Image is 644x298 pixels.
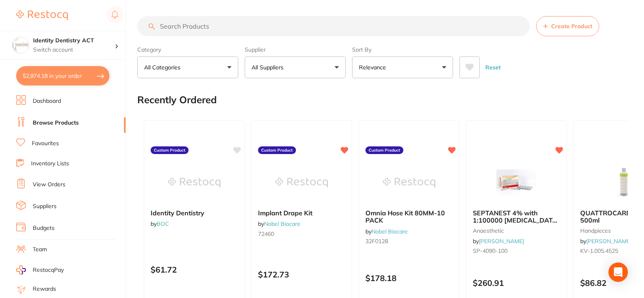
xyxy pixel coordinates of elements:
a: Browse Products [33,119,79,127]
p: $172.73 [258,270,345,279]
img: Identity Dentistry [168,163,220,203]
label: Custom Product [365,146,403,154]
small: 72460 [258,231,345,237]
a: Suppliers [33,202,57,210]
a: BOC [157,220,169,227]
small: SP-4090-100 [473,248,560,254]
img: Implant Drape Kit [275,163,328,203]
p: $178.18 [365,273,453,283]
span: RestocqPay [33,266,64,274]
small: 32F0128 [365,238,453,244]
span: Create Product [551,23,592,29]
div: Open Intercom Messenger [608,263,628,282]
small: anaesthetic [473,227,560,234]
img: RestocqPay [16,265,26,275]
p: Switch account [33,46,115,54]
a: RestocqPay [16,265,64,275]
a: Rewards [33,285,56,293]
b: Identity Dentistry [151,209,238,217]
span: by [151,220,169,227]
a: View Orders [33,181,65,189]
a: Dashboard [33,97,61,105]
img: Omnia Hose Kit 80MM-10 PACK [383,163,435,203]
span: by [580,238,631,245]
h4: Identity Dentistry ACT [33,37,115,45]
button: Relevance [352,56,453,78]
a: Restocq Logo [16,6,68,25]
img: SEPTANEST 4% with 1:100000 adrenalin 2.2ml 2xBox 50 GOLD [490,163,543,203]
input: Search Products [137,16,530,36]
label: Supplier [245,46,346,53]
button: Reset [483,56,503,78]
a: [PERSON_NAME] [479,238,524,245]
label: Custom Product [151,146,189,154]
b: Implant Drape Kit [258,209,345,217]
button: All Suppliers [245,56,346,78]
span: by [473,238,524,245]
h2: Recently Ordered [137,94,217,106]
button: $2,974.18 in your order [16,66,109,85]
b: SEPTANEST 4% with 1:100000 adrenalin 2.2ml 2xBox 50 GOLD [473,209,560,224]
a: Nobel Biocare [264,220,300,227]
p: $61.72 [151,265,238,274]
label: Sort By [352,46,453,53]
a: Nobel Biocare [371,228,408,235]
img: Identity Dentistry ACT [13,37,29,53]
span: by [258,220,300,227]
p: $260.91 [473,278,560,288]
a: Budgets [33,224,55,232]
button: Create Product [536,16,599,36]
label: Category [137,46,238,53]
span: by [365,228,408,235]
p: All Categories [144,63,184,71]
img: Restocq Logo [16,10,68,20]
a: Inventory Lists [31,160,69,168]
a: Team [33,246,47,254]
p: All Suppliers [252,63,287,71]
label: Custom Product [258,146,296,154]
a: [PERSON_NAME] [586,238,631,245]
a: Favourites [32,140,59,148]
b: Omnia Hose Kit 80MM-10 PACK [365,209,453,224]
button: All Categories [137,56,238,78]
p: Relevance [359,63,389,71]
